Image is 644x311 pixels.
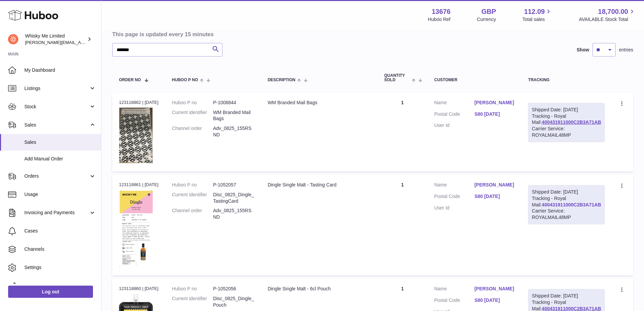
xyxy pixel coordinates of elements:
[213,295,254,308] dd: Disc_0825_Dingle_Pouch
[619,47,633,53] span: entries
[213,109,254,122] dd: WM Branded Mail Bags
[172,78,198,82] span: Huboo P no
[477,16,496,23] div: Currency
[474,182,515,188] a: [PERSON_NAME]
[434,182,474,190] dt: Name
[579,7,636,23] a: 18,700.00 AVAILABLE Stock Total
[434,122,474,129] dt: User Id
[532,189,601,195] div: Shipped Date: [DATE]
[522,7,552,23] a: 112.09 Total sales
[172,295,213,308] dt: Current identifier
[598,7,628,16] span: 18,700.00
[172,207,213,220] dt: Channel order
[172,182,213,188] dt: Huboo P no
[172,109,213,122] dt: Current identifier
[434,99,474,108] dt: Name
[378,175,428,275] td: 1
[522,16,552,23] span: Total sales
[25,33,86,46] div: Whisky Me Limited
[172,286,213,292] dt: Huboo P no
[24,283,96,289] span: Returns
[24,139,96,146] span: Sales
[434,205,474,211] dt: User Id
[119,99,159,106] div: 123118862 | [DATE]
[112,30,631,38] h3: This page is updated every 15 minutes
[528,78,605,82] div: Tracking
[577,47,589,53] label: Show
[8,34,18,44] img: frances@whiskyshop.com
[432,7,451,16] strong: 13676
[24,67,96,73] span: My Dashboard
[172,125,213,138] dt: Channel order
[268,78,295,82] span: Description
[474,99,515,106] a: [PERSON_NAME]
[213,207,254,220] dd: Adv_0825_155RSND
[378,93,428,172] td: 1
[213,286,254,292] dd: P-1052056
[268,99,371,106] div: WM Branded Mail Bags
[24,264,96,271] span: Settings
[434,297,474,305] dt: Postal Code
[384,73,410,82] span: Quantity Sold
[434,193,474,201] dt: Postal Code
[434,286,474,294] dt: Name
[24,246,96,252] span: Channels
[268,286,371,292] div: Dingle Single Malt - 6cl Pouch
[24,173,89,179] span: Orders
[24,228,96,234] span: Cases
[268,182,371,188] div: Dingle Single Malt - Tasting Card
[532,126,601,138] div: Carrier Service: ROYALMAIL48MP
[172,192,213,204] dt: Current identifier
[213,99,254,106] dd: P-1008844
[542,202,601,207] a: 400431911000C2B3A71AB
[528,103,605,142] div: Tracking - Royal Mail:
[24,156,96,162] span: Add Manual Order
[8,286,93,298] a: Log out
[481,7,496,16] strong: GBP
[532,208,601,221] div: Carrier Service: ROYALMAIL48MP
[528,185,605,224] div: Tracking - Royal Mail:
[24,209,89,216] span: Invoicing and Payments
[24,104,89,110] span: Stock
[24,191,96,198] span: Usage
[474,111,515,117] a: S80 [DATE]
[119,182,159,188] div: 123118861 | [DATE]
[119,78,141,82] span: Order No
[25,40,136,45] span: [PERSON_NAME][EMAIL_ADDRESS][DOMAIN_NAME]
[532,107,601,113] div: Shipped Date: [DATE]
[24,122,89,128] span: Sales
[434,78,515,82] div: Customer
[474,286,515,292] a: [PERSON_NAME]
[474,193,515,200] a: S80 [DATE]
[119,108,153,163] img: 1725358317.png
[474,297,515,304] a: S80 [DATE]
[119,190,153,267] img: 1752740722.png
[532,293,601,299] div: Shipped Date: [DATE]
[434,111,474,119] dt: Postal Code
[428,16,451,23] div: Huboo Ref
[542,119,601,125] a: 400431911000C2B3A71AB
[524,7,545,16] span: 112.09
[172,99,213,106] dt: Huboo P no
[213,192,254,204] dd: Disc_0825_Dingle_TastingCard
[119,286,159,292] div: 123118860 | [DATE]
[24,85,89,92] span: Listings
[213,182,254,188] dd: P-1052057
[213,125,254,138] dd: Adv_0825_155RSND
[579,16,636,23] span: AVAILABLE Stock Total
